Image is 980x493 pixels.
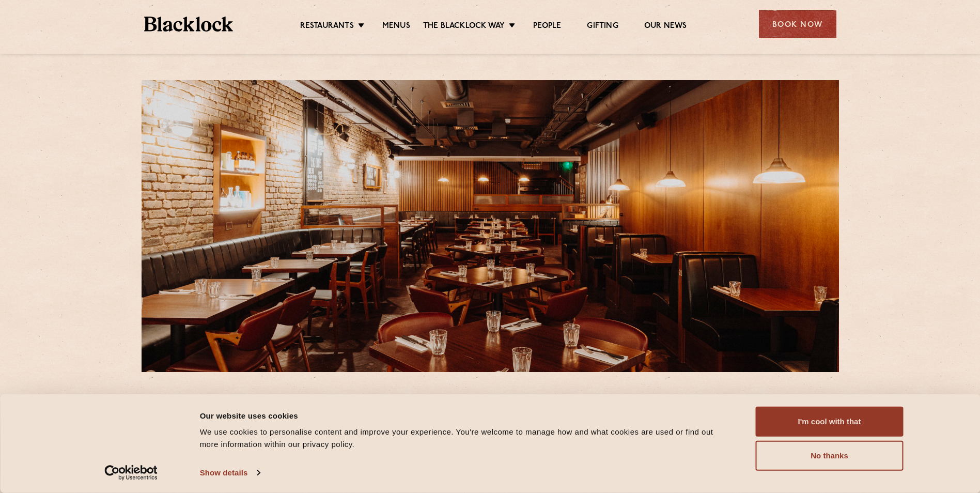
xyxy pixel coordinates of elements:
a: The Blacklock Way [423,21,505,33]
div: We use cookies to personalise content and improve your experience. You're welcome to manage how a... [200,426,733,451]
div: Our website uses cookies [200,409,733,422]
button: No thanks [756,441,904,471]
a: Gifting [587,21,618,33]
a: People [533,21,561,33]
a: Menus [382,21,410,33]
button: I'm cool with that [756,407,904,437]
a: Restaurants [300,21,354,33]
a: Show details [200,465,260,481]
div: Book Now [759,10,836,38]
a: Our News [644,21,687,33]
img: BL_Textured_Logo-footer-cropped.svg [144,17,234,32]
a: Usercentrics Cookiebot - opens in a new window [86,465,176,481]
